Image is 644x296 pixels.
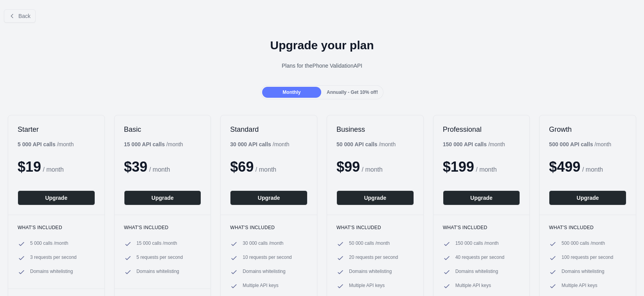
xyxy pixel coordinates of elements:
span: $ 69 [230,159,254,175]
b: 50 000 API calls [336,141,378,147]
span: $ 99 [336,159,360,175]
b: 150 000 API calls [443,141,487,147]
h2: Business [336,125,414,134]
div: / month [336,140,396,148]
h2: Professional [443,125,520,134]
span: $ 199 [443,159,474,175]
b: 30 000 API calls [230,141,271,147]
div: / month [443,140,505,148]
div: / month [230,140,289,148]
h2: Standard [230,125,308,134]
